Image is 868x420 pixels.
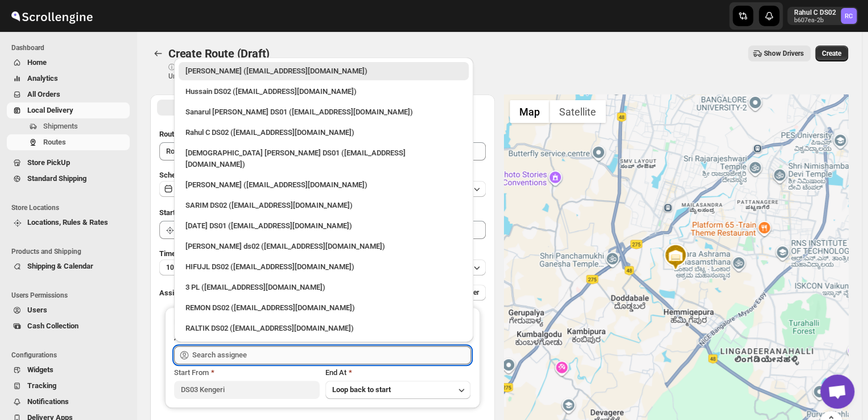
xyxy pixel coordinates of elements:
[27,381,56,390] span: Tracking
[11,43,131,52] span: Dashboard
[845,13,853,20] text: RC
[510,100,549,123] button: Show street map
[7,378,130,394] button: Tracking
[549,100,606,123] button: Show satellite imagery
[174,368,209,377] span: Start From
[174,276,473,297] li: 3 PL (hello@home-run.co)
[185,282,462,293] div: 3 PL ([EMAIL_ADDRESS][DOMAIN_NAME])
[7,394,130,410] button: Notifications
[185,179,462,191] div: [PERSON_NAME] ([EMAIL_ADDRESS][DOMAIN_NAME])
[325,381,471,399] button: Loop back to start
[174,62,473,80] li: Rahul Chopra (pukhraj@home-run.co)
[7,71,130,87] button: Analytics
[159,171,205,179] span: Scheduled for
[159,249,205,258] span: Time Per Stop
[159,289,190,297] span: Assign to
[192,346,471,364] input: Search assignee
[185,200,462,211] div: SARIM DS02 ([EMAIL_ADDRESS][DOMAIN_NAME])
[787,7,858,25] button: User menu
[7,134,130,150] button: Routes
[794,8,836,17] p: Rahul C DS02
[43,138,66,146] span: Routes
[168,47,270,60] span: Create Route (Draft)
[7,55,130,71] button: Home
[7,118,130,134] button: Shipments
[174,142,473,174] li: Islam Laskar DS01 (vixib74172@ikowat.com)
[185,86,462,97] div: Hussain DS02 ([EMAIL_ADDRESS][DOMAIN_NAME])
[325,367,471,378] div: End At
[27,218,108,227] span: Locations, Rules & Rates
[159,260,486,275] button: 10 minutes
[748,46,811,61] button: Show Drivers
[150,46,166,61] button: Routes
[174,174,473,194] li: Vikas Rathod (lolegiy458@nalwan.com)
[27,397,69,406] span: Notifications
[27,174,86,183] span: Standard Shipping
[174,215,473,235] li: Raja DS01 (gasecig398@owlny.com)
[185,323,462,334] div: RALTIK DS02 ([EMAIL_ADDRESS][DOMAIN_NAME])
[332,385,391,394] span: Loop back to start
[159,181,486,197] button: [DATE]|Today
[7,215,130,230] button: Locations, Rules & Rates
[185,302,462,314] div: REMON DS02 ([EMAIL_ADDRESS][DOMAIN_NAME])
[27,322,78,330] span: Cash Collection
[185,65,462,77] div: [PERSON_NAME] ([EMAIL_ADDRESS][DOMAIN_NAME])
[820,374,854,409] div: Open chat
[794,17,836,24] p: b607ea-2b
[27,106,73,114] span: Local Delivery
[185,106,462,118] div: Sanarul [PERSON_NAME] DS01 ([EMAIL_ADDRESS][DOMAIN_NAME])
[27,58,47,67] span: Home
[27,306,47,314] span: Users
[168,63,348,81] p: ⓘ Shipments can also be added from Shipments menu Unrouted tab
[159,130,199,138] span: Route Name
[9,2,94,30] img: ScrollEngine
[174,235,473,256] li: Rashidul ds02 (vaseno4694@minduls.com)
[11,203,131,212] span: Store Locations
[185,261,462,273] div: HIFUJL DS02 ([EMAIL_ADDRESS][DOMAIN_NAME])
[11,291,131,300] span: Users Permissions
[185,127,462,138] div: Rahul C DS02 ([EMAIL_ADDRESS][DOMAIN_NAME])
[7,362,130,378] button: Widgets
[822,49,841,58] span: Create
[157,100,321,116] button: All Route Options
[159,142,486,160] input: Eg: Bengaluru Route
[174,101,473,121] li: Sanarul Haque DS01 (fefifag638@adosnan.com)
[11,247,131,256] span: Products and Shipping
[7,302,130,318] button: Users
[815,46,848,61] button: Create
[11,351,131,360] span: Configurations
[166,263,200,272] span: 10 minutes
[174,297,473,317] li: REMON DS02 (kesame7468@btcours.com)
[185,241,462,252] div: [PERSON_NAME] ds02 ([EMAIL_ADDRESS][DOMAIN_NAME])
[174,121,473,142] li: Rahul C DS02 (rahul.chopra@home-run.co)
[7,318,130,334] button: Cash Collection
[159,208,249,217] span: Start Location (Warehouse)
[764,49,804,58] span: Show Drivers
[27,74,58,83] span: Analytics
[429,288,479,297] span: Add More Driver
[185,147,462,170] div: [DEMOGRAPHIC_DATA] [PERSON_NAME] DS01 ([EMAIL_ADDRESS][DOMAIN_NAME])
[7,87,130,102] button: All Orders
[174,256,473,276] li: HIFUJL DS02 (cepali9173@intady.com)
[174,80,473,101] li: Hussain DS02 (jarav60351@abatido.com)
[174,317,473,337] li: RALTIK DS02 (cecih54531@btcours.com)
[27,365,53,374] span: Widgets
[27,90,60,98] span: All Orders
[841,8,857,24] span: Rahul C DS02
[174,337,473,358] li: Sangam DS01 (relov34542@lassora.com)
[185,220,462,232] div: [DATE] DS01 ([EMAIL_ADDRESS][DOMAIN_NAME])
[27,262,93,270] span: Shipping & Calendar
[43,122,78,130] span: Shipments
[7,258,130,274] button: Shipping & Calendar
[174,194,473,215] li: SARIM DS02 (xititor414@owlny.com)
[27,158,70,167] span: Store PickUp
